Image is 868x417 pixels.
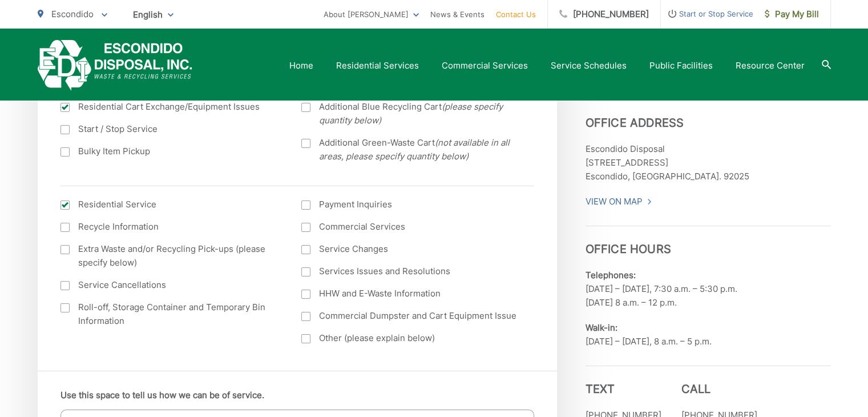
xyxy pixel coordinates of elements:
[60,198,279,211] label: Residential Service
[60,122,279,136] label: Start / Stop Service
[551,59,627,73] a: Service Schedules
[289,59,313,73] a: Home
[124,5,182,25] span: English
[301,309,520,323] label: Commercial Dumpster and Cart Equipment Issue
[586,142,831,183] p: Escondido Disposal [STREET_ADDRESS] Escondido, [GEOGRAPHIC_DATA]. 92025
[301,331,520,345] label: Other (please explain below)
[586,99,831,130] h3: Office Address
[301,242,520,256] label: Service Changes
[586,226,831,256] h3: Office Hours
[60,100,279,114] label: Residential Cart Exchange/Equipment Issues
[301,198,520,211] label: Payment Inquiries
[60,145,279,158] label: Bulky Item Pickup
[586,270,636,280] b: Telephones:
[765,7,819,21] span: Pay My Bill
[60,242,279,270] label: Extra Waste and/or Recycling Pick-ups (please specify below)
[586,321,831,348] p: [DATE] – [DATE], 8 a.m. – 5 p.m.
[319,136,520,163] span: Additional Green-Waste Cart
[301,220,520,234] label: Commercial Services
[586,382,661,396] h3: Text
[319,100,520,127] span: Additional Blue Recycling Cart
[301,264,520,278] label: Services Issues and Resolutions
[324,7,419,21] a: About [PERSON_NAME]
[496,7,536,21] a: Contact Us
[38,40,192,91] a: EDCD logo. Return to the homepage.
[442,59,528,73] a: Commercial Services
[51,9,94,19] span: Escondido
[430,7,485,21] a: News & Events
[336,59,419,73] a: Residential Services
[60,278,279,292] label: Service Cancellations
[681,382,757,396] h3: Call
[586,322,617,333] b: Walk-in:
[301,287,520,300] label: HHW and E-Waste Information
[586,195,652,209] a: View On Map
[60,390,264,400] label: Use this space to tell us how we can be of service.
[649,59,713,73] a: Public Facilities
[736,59,805,73] a: Resource Center
[60,220,279,234] label: Recycle Information
[586,268,831,310] p: [DATE] – [DATE], 7:30 a.m. – 5:30 p.m. [DATE] 8 a.m. – 12 p.m.
[60,300,279,328] label: Roll-off, Storage Container and Temporary Bin Information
